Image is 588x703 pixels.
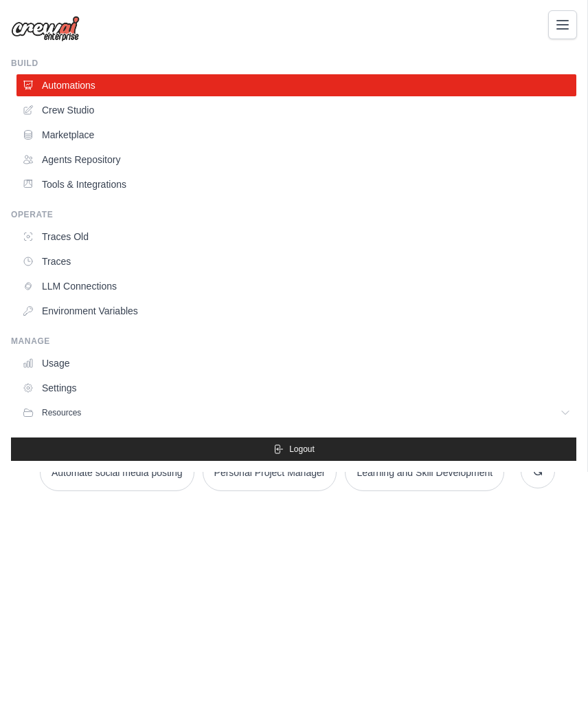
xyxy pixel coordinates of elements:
iframe: Chat Widget [519,637,588,703]
a: Crew Studio [16,99,576,121]
a: Tools & Integrations [16,173,576,195]
div: Manage [11,336,576,347]
img: Logo [11,16,80,42]
a: Agents Repository [16,149,576,171]
span: Logout [289,444,315,455]
button: Logout [11,437,576,461]
div: Operate [11,209,576,220]
a: Marketplace [16,124,576,146]
a: Usage [16,352,576,374]
a: LLM Connections [16,275,576,297]
a: Settings [16,377,576,399]
button: Resources [16,402,576,424]
a: Environment Variables [16,300,576,322]
a: Traces Old [16,226,576,248]
div: Build [11,58,576,69]
span: Resources [42,407,81,418]
a: Automations [16,74,576,96]
button: Toggle navigation [548,10,577,39]
a: Traces [16,250,576,272]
